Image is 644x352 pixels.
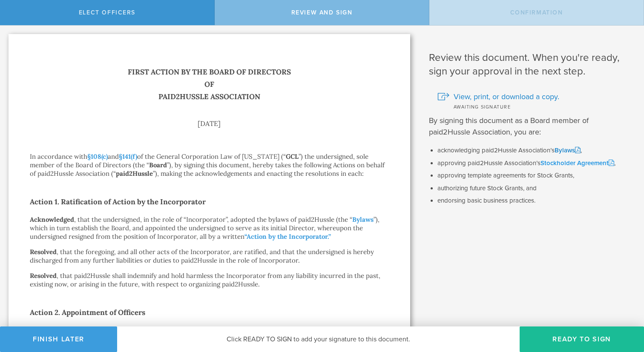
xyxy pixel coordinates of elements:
[437,197,631,205] li: endorsing basic business practices.
[437,172,631,180] li: approving template agreements for Stock Grants,
[30,66,389,103] h1: First Action by the Board of Directors of paid2Hussle Association
[30,215,389,241] p: , that the undersigned, in the role of “Incorporator”, adopted the bylaws of paid2Hussle (the “ ”...
[30,272,57,280] strong: Resolved
[352,215,374,223] a: Bylaws
[30,195,389,209] h2: Action 1. Ratification of Action by the Incorporator
[555,146,581,154] a: Bylaws
[30,272,389,289] p: , that paid2Hussle shall indemnify and hold harmless the Incorporator from any liability incurred...
[520,326,644,352] button: Ready to Sign
[429,51,631,78] h1: Review this document. When you're ready, sign your approval in the next step.
[437,102,631,111] div: Awaiting signature
[119,152,137,160] a: §141(f)
[116,169,153,177] strong: paid2Hussle
[454,91,559,102] span: View, print, or download a copy.
[149,161,167,169] strong: Board
[30,306,389,319] h2: Action 2. Appointment of Officers
[87,152,108,160] a: §108(c)
[437,146,631,155] li: acknowledging paid2Hussle Association’s ,
[437,184,631,193] li: authorizing future Stock Grants, and
[84,326,112,334] a: GCL §142
[30,120,389,127] div: [DATE]
[437,159,631,168] li: approving paid2Hussle Association’s ,
[540,159,614,167] a: Stockholder Agreement
[510,9,563,16] span: Confirmation
[244,232,331,240] a: “Action by the Incorporator.”
[30,248,389,265] p: , that the foregoing, and all other acts of the Incorporator, are ratified, and that the undersig...
[30,215,74,223] strong: Acknowledged
[429,115,631,138] p: By signing this document as a Board member of paid2Hussle Association, you are:
[291,9,353,16] span: Review and Sign
[227,335,410,343] span: Click READY TO SIGN to add your signature to this document.
[601,286,644,326] iframe: Chat Widget
[30,248,57,256] strong: Resolved
[79,9,135,16] span: Elect Officers
[286,152,299,160] strong: GCL
[30,326,57,334] strong: Resolved
[30,326,389,343] p: , that per , and Section 3.1 of the Bylaws, the following persons are elected as the original “ ”...
[30,152,389,178] p: In accordance with and of the General Corporation Law of [US_STATE] (“ ”) the undersigned, sole m...
[351,326,376,334] strong: Officers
